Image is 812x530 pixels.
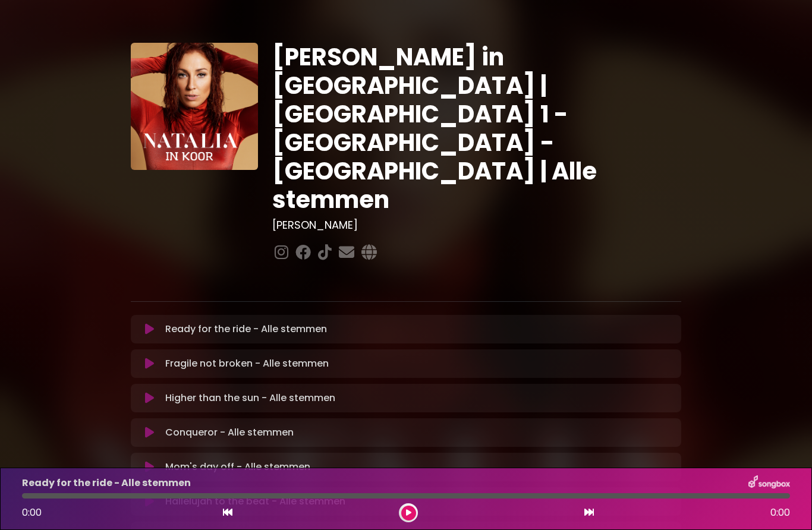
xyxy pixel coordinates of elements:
p: Mom's day off - Alle stemmen [165,460,310,474]
span: 0:00 [770,506,790,520]
span: 0:00 [22,506,42,519]
p: Higher than the sun - Alle stemmen [165,391,335,405]
h1: [PERSON_NAME] in [GEOGRAPHIC_DATA] | [GEOGRAPHIC_DATA] 1 - [GEOGRAPHIC_DATA] - [GEOGRAPHIC_DATA] ... [272,43,682,214]
p: Fragile not broken - Alle stemmen [165,357,329,371]
p: Ready for the ride - Alle stemmen [22,476,191,490]
img: YTVS25JmS9CLUqXqkEhs [131,43,258,170]
h3: [PERSON_NAME] [272,219,682,232]
p: Ready for the ride - Alle stemmen [165,322,327,336]
p: Conqueror - Alle stemmen [165,425,294,440]
img: songbox-logo-white.png [748,475,790,491]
